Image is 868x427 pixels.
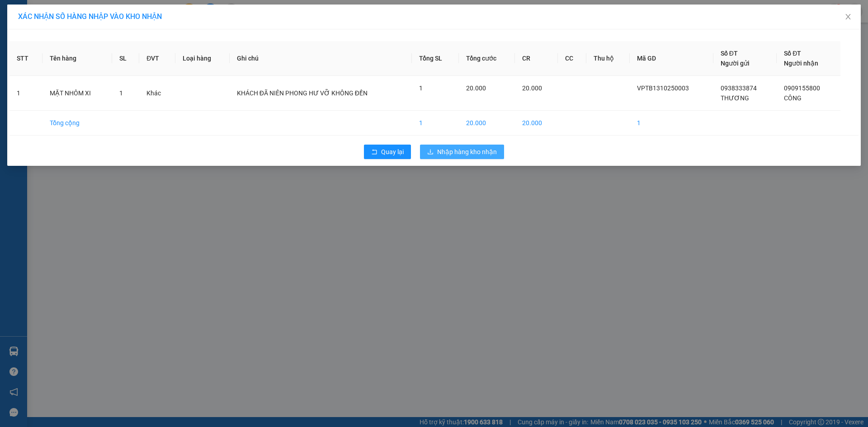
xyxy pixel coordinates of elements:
td: MẶT NHÔM XI [42,76,112,111]
th: CR [515,41,558,76]
th: ĐVT [139,41,175,76]
td: 1 [630,111,713,136]
span: 1 [419,84,423,92]
span: VPTB1310250003 [637,84,689,92]
td: 1 [9,76,42,111]
button: rollbackQuay lại [364,145,411,159]
span: THƯƠNG [721,94,749,102]
span: 0909155800 [784,84,820,92]
span: Quay lại [381,147,404,157]
span: rollback [371,149,377,156]
td: Khác [139,76,175,111]
span: CÔNG [784,94,802,102]
th: SL [112,41,139,76]
th: Mã GD [630,41,713,76]
span: 1 [119,89,123,97]
th: Ghi chú [230,41,412,76]
span: 20.000 [522,84,542,92]
span: Nhập hàng kho nhận [437,147,497,157]
th: STT [9,41,42,76]
button: downloadNhập hàng kho nhận [420,145,504,159]
td: 20.000 [515,111,558,136]
th: CC [558,41,586,76]
td: Tổng cộng [42,111,112,136]
th: Tên hàng [42,41,112,76]
th: Tổng cước [459,41,515,76]
button: Close [835,5,861,30]
span: 0938333874 [721,84,757,92]
th: Thu hộ [586,41,630,76]
span: close [844,13,852,20]
span: Số ĐT [721,50,738,57]
span: Người nhận [784,60,818,67]
span: download [427,149,434,156]
span: XÁC NHẬN SỐ HÀNG NHẬP VÀO KHO NHẬN [18,12,162,21]
td: 20.000 [459,111,515,136]
th: Loại hàng [175,41,229,76]
span: KHÁCH ĐÃ NIÊN PHONG HƯ VỠ KHÔNG ĐỀN [237,89,368,97]
th: Tổng SL [412,41,459,76]
td: 1 [412,111,459,136]
span: Số ĐT [784,50,801,57]
span: 20.000 [466,84,486,92]
span: Người gửi [721,60,750,67]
